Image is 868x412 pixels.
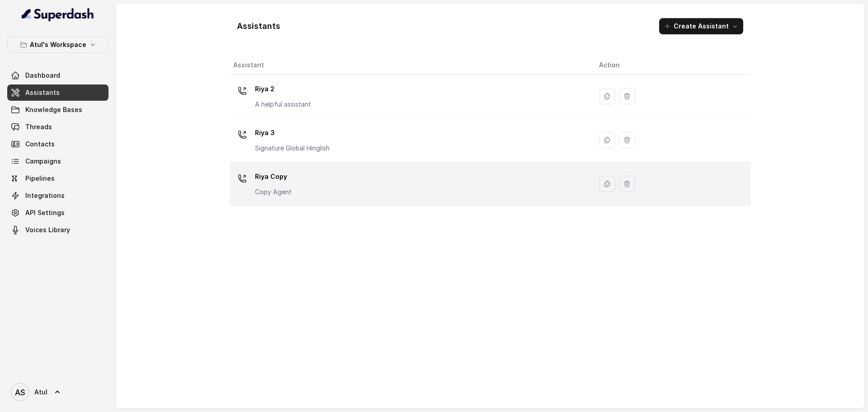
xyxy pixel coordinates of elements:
a: Voices Library [7,222,108,238]
a: Dashboard [7,67,108,84]
span: Atul [34,388,47,397]
p: Riya 3 [255,126,330,140]
button: Atul's Workspace [7,37,108,53]
p: Signature Global Hinglish [255,144,330,153]
th: Assistant [230,56,592,75]
a: Knowledge Bases [7,102,108,118]
a: Assistants [7,84,108,101]
span: Voices Library [25,225,70,234]
h1: Assistants [237,19,280,33]
a: Integrations [7,187,108,204]
a: Threads [7,119,108,135]
p: Riya Copy [255,169,292,184]
span: Contacts [25,140,55,149]
span: Campaigns [25,157,61,166]
text: AS [15,388,25,397]
span: Threads [25,122,52,131]
p: A helpful assistant [255,100,311,109]
a: Campaigns [7,153,108,169]
a: Atul [7,379,108,405]
a: API Settings [7,205,108,221]
span: Knowledge Bases [25,105,82,114]
p: Riya 2 [255,82,311,96]
span: Assistants [25,88,60,97]
p: Atul's Workspace [30,39,86,50]
button: Create Assistant [659,18,743,34]
span: Integrations [25,191,65,200]
p: Copy Agent [255,187,292,197]
img: light.svg [22,7,94,22]
span: Pipelines [25,174,55,183]
a: Pipelines [7,170,108,187]
th: Action [592,56,750,75]
span: Dashboard [25,71,60,80]
span: API Settings [25,208,65,217]
a: Contacts [7,136,108,152]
